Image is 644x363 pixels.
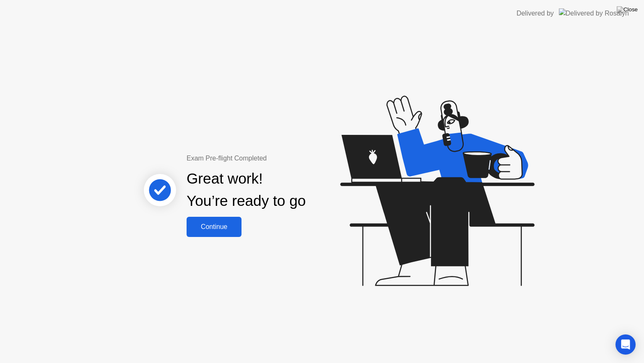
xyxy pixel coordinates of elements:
[189,223,239,231] div: Continue
[187,217,241,237] button: Continue
[187,168,306,212] div: Great work! You’re ready to go
[615,334,636,355] div: Open Intercom Messenger
[517,8,554,18] div: Delivered by
[617,6,638,13] img: Close
[187,153,360,163] div: Exam Pre-flight Completed
[559,8,629,18] img: Delivered by Rosalyn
